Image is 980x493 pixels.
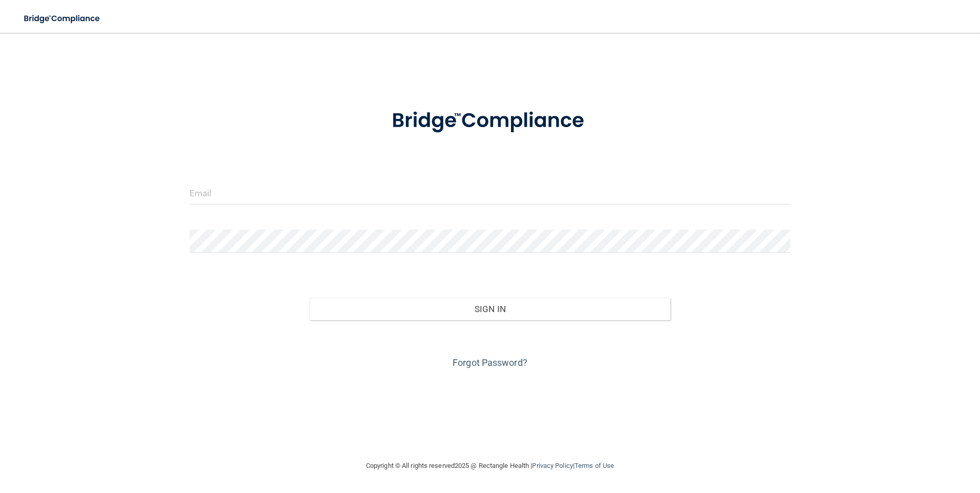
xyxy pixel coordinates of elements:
a: Terms of Use [575,462,614,469]
img: bridge_compliance_login_screen.278c3ca4.svg [15,8,110,29]
img: bridge_compliance_login_screen.278c3ca4.svg [371,94,609,148]
div: Copyright © All rights reserved 2025 @ Rectangle Health | | [303,449,677,482]
a: Privacy Policy [532,462,573,469]
button: Sign In [310,298,670,320]
input: Email [190,181,791,204]
a: Forgot Password? [453,357,527,368]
